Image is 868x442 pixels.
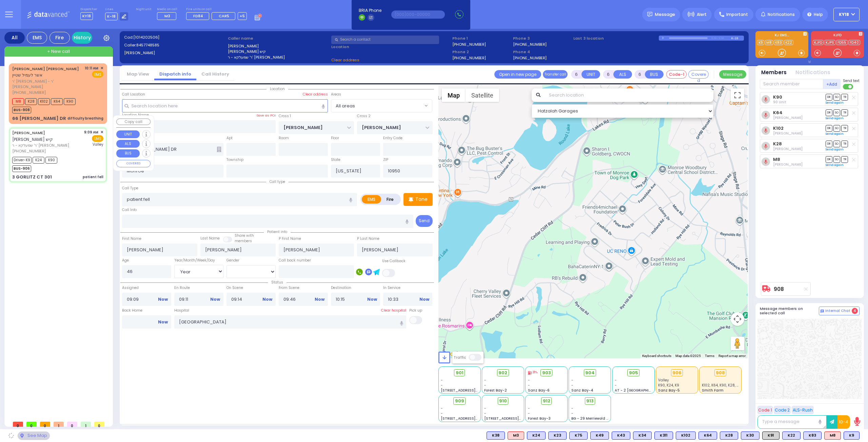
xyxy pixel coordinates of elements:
[383,157,388,163] label: ZIP
[581,70,600,79] button: UNIT
[452,36,511,41] span: Phone 1
[676,432,696,440] div: BLS
[268,280,287,285] span: Status
[633,432,652,440] div: K34
[124,42,225,48] label: Caller:
[264,229,291,234] span: Patient info
[133,35,159,40] span: [1014202506]
[833,125,840,131] span: SO
[761,69,787,77] button: Members
[824,40,835,45] a: KJPS
[819,307,860,315] button: Internal Chat 4
[773,115,803,120] span: Yoel Polatsek
[484,378,486,383] span: -
[331,135,339,141] label: Floor
[12,148,46,154] span: [PHONE_NUMBER]
[441,383,443,388] span: -
[336,103,355,109] span: All areas
[72,32,92,44] a: History
[456,370,463,376] span: 901
[837,415,850,429] button: 10-4
[826,147,844,151] a: Send again
[836,40,848,45] a: FD55
[803,432,822,440] div: BLS
[487,432,505,440] div: BLS
[613,70,632,79] button: ALS
[136,7,151,12] label: Night unit
[528,388,550,393] span: Sanz Bay-6
[67,116,103,121] div: difficulty breathing
[105,13,118,20] span: K-18
[331,44,450,50] label: Location
[528,378,530,383] span: -
[590,432,609,440] div: BLS
[612,432,630,440] div: K43
[256,113,276,118] label: Save as POI
[391,10,445,19] input: (000)000-00000
[676,432,696,440] div: K102
[513,55,547,60] label: [PHONE_NUMBER]
[158,319,168,325] a: Now
[731,337,744,350] button: Drag Pegman onto the map to open Street View
[124,50,225,56] label: [PERSON_NAME]
[826,109,832,116] span: DR
[158,296,168,302] a: Now
[105,7,129,12] label: Lines
[795,69,830,77] button: Notifications
[841,109,848,116] span: TR
[186,7,247,12] label: Fire units on call
[442,88,466,102] button: Show street map
[122,99,328,112] input: Search location here
[12,115,66,122] div: 66 [PERSON_NAME] DR
[585,370,595,376] span: 904
[174,285,223,291] label: En Route
[773,131,803,136] span: Avigdor Weinberger
[381,195,400,204] label: Fire
[571,416,609,421] span: BG - 29 Merriewold S.
[174,308,189,313] label: Hospital
[51,98,63,105] span: K64
[826,94,832,100] span: DR
[826,132,844,136] a: Send again
[92,71,103,78] span: EMS
[741,432,759,440] div: K30
[543,70,568,79] button: Transfer call
[27,10,72,19] img: Logo
[12,143,82,148] span: ר' שמעלקא - ר' [PERSON_NAME]
[440,350,462,358] img: Google
[80,7,97,12] label: Dispatcher
[768,12,795,18] span: Notifications
[843,78,860,83] span: Send text
[94,422,104,427] span: 0
[12,157,32,164] span: Driver-K9
[702,388,724,393] span: Smith Farm
[484,388,507,393] span: Forest Bay-2
[454,355,466,360] label: Traffic
[826,125,832,131] span: DR
[833,141,840,147] span: SO
[821,310,824,313] img: comment-alt.png
[833,8,860,21] button: KY18
[331,157,340,163] label: State
[841,94,848,100] span: TR
[848,40,860,45] a: FD40
[629,370,638,376] span: 905
[569,432,588,440] div: K75
[814,12,823,18] span: Help
[543,398,550,404] span: 912
[726,12,748,18] span: Important
[226,157,243,163] label: Township
[528,370,537,375] div: Last updated: 09/22/2025 08:49 AM. Click to referesh.
[654,432,673,440] div: BLS
[419,296,429,302] a: Now
[826,141,832,147] span: DR
[226,285,276,291] label: On Scene
[841,156,848,163] span: TR
[315,296,324,302] a: Now
[542,370,551,376] span: 903
[27,32,47,44] div: EMS
[774,40,783,45] a: K83
[154,71,196,77] a: Dispatch info
[67,422,77,427] span: 0
[508,432,524,440] div: ALS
